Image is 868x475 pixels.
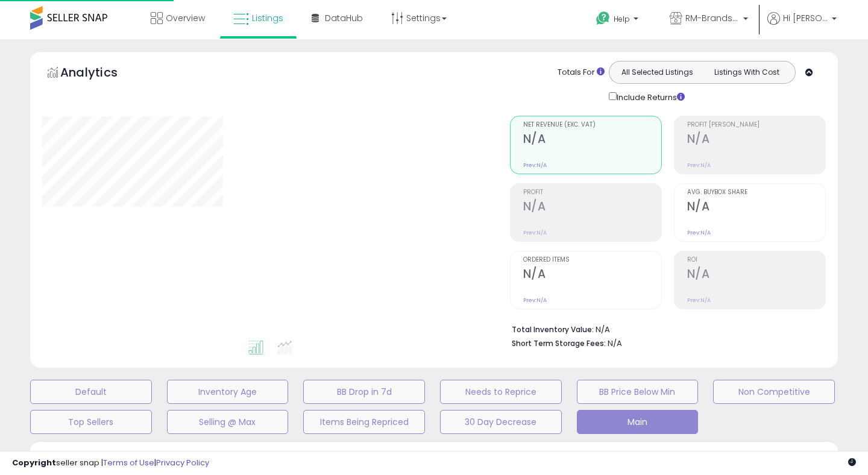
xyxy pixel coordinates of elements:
b: Short Term Storage Fees: [512,338,606,348]
span: Net Revenue (Exc. VAT) [523,122,661,128]
small: Prev: N/A [523,229,547,236]
small: Prev: N/A [523,162,547,169]
div: seller snap | | [12,458,209,469]
span: Hi [PERSON_NAME] [783,12,828,24]
button: Main [577,410,699,434]
button: Inventory Age [167,380,289,404]
i: Get Help [596,11,611,26]
span: Help [614,14,630,24]
small: Prev: N/A [687,297,711,304]
button: All Selected Listings [612,64,702,80]
h2: N/A [687,200,825,216]
button: 30 Day Decrease [440,410,562,434]
h2: N/A [523,267,661,283]
span: Profit [PERSON_NAME] [687,122,825,128]
span: N/A [608,338,622,349]
b: Total Inventory Value: [512,324,594,335]
span: Listings [252,12,283,24]
span: Ordered Items [523,257,661,263]
h2: N/A [687,132,825,148]
span: RM-Brands (DE) [685,12,740,24]
button: Default [30,380,152,404]
button: Top Sellers [30,410,152,434]
div: Include Returns [600,90,699,104]
button: BB Price Below Min [577,380,699,404]
h2: N/A [687,267,825,283]
h5: Analytics [60,64,141,84]
h2: N/A [523,200,661,216]
button: Non Competitive [713,380,835,404]
span: DataHub [325,12,363,24]
div: Totals For [558,67,605,78]
strong: Copyright [12,457,56,468]
span: Overview [166,12,205,24]
h2: N/A [523,132,661,148]
button: Items Being Repriced [303,410,425,434]
small: Prev: N/A [687,162,711,169]
small: Prev: N/A [687,229,711,236]
a: Help [587,2,650,39]
li: N/A [512,321,817,336]
span: ROI [687,257,825,263]
span: Profit [523,189,661,196]
span: Avg. Buybox Share [687,189,825,196]
button: Selling @ Max [167,410,289,434]
small: Prev: N/A [523,297,547,304]
button: Needs to Reprice [440,380,562,404]
button: Listings With Cost [702,64,791,80]
a: Hi [PERSON_NAME] [767,12,837,39]
button: BB Drop in 7d [303,380,425,404]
